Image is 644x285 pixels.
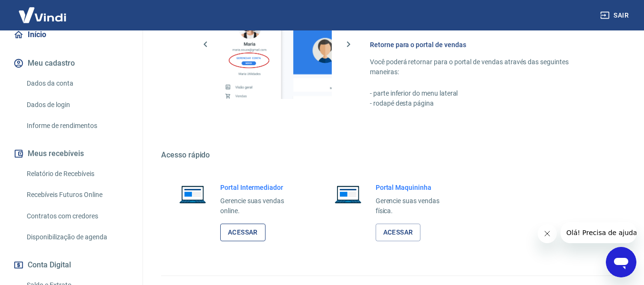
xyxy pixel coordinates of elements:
a: Acessar [376,224,421,241]
h6: Portal Maquininha [376,183,455,192]
div: v 4.0.25 [27,15,47,23]
div: [PERSON_NAME]: [DOMAIN_NAME] [25,25,136,32]
img: logo_orange.svg [15,15,23,23]
iframe: Mensagem da empresa [561,222,636,243]
a: Dados de login [23,95,131,115]
a: Recebíveis Futuros Online [23,185,131,205]
span: Olá! Precisa de ajuda? [6,7,80,14]
img: tab_domain_overview_orange.svg [40,55,47,63]
img: website_grey.svg [15,25,23,32]
a: Relatório de Recebíveis [23,164,131,184]
h6: Retorne para o portal de vendas [370,40,598,49]
iframe: Botão para abrir a janela de mensagens [606,247,636,277]
p: Você poderá retornar para o portal de vendas através das seguintes maneiras: [370,57,598,77]
p: Gerencie suas vendas online. [220,196,299,216]
button: Meus recebíveis [11,143,131,164]
iframe: Fechar mensagem [538,224,557,243]
img: Vindi [11,0,73,29]
h6: Portal Intermediador [220,183,299,192]
a: Informe de rendimentos [23,116,131,136]
div: Domínio [50,56,73,62]
button: Meu cadastro [11,53,131,74]
a: Contratos com credores [23,206,131,226]
a: Início [11,24,131,45]
div: Palavras-chave [111,56,153,62]
img: tab_keywords_by_traffic_grey.svg [101,55,108,63]
a: Acessar [220,224,266,241]
p: - rodapé desta página [370,98,598,108]
img: Imagem de um notebook aberto [328,183,368,206]
button: Sair [598,7,633,24]
button: Conta Digital [11,255,131,275]
img: Imagem de um notebook aberto [173,183,213,206]
a: Dados da conta [23,74,131,93]
h5: Acesso rápido [161,150,621,160]
p: Gerencie suas vendas física. [376,196,455,216]
a: Disponibilização de agenda [23,227,131,247]
p: - parte inferior do menu lateral [370,88,598,98]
